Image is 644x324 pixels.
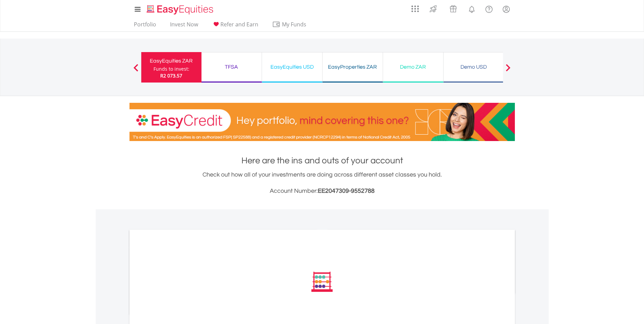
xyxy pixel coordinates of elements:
span: Refer and Earn [220,21,258,28]
a: AppsGrid [407,2,423,13]
div: EasyProperties ZAR [327,62,379,72]
a: FAQ's and Support [480,2,498,15]
div: Demo ZAR [387,62,439,72]
div: Funds to invest: [153,66,189,72]
img: grid-menu-icon.svg [411,5,419,13]
a: Vouchers [443,2,463,14]
div: Check out how all of your investments are doing across different asset classes you hold. [129,170,515,196]
div: TFSA [206,62,258,72]
a: Refer and Earn [209,21,261,31]
div: Demo USD [448,62,500,72]
img: EasyEquities_Logo.png [145,4,216,15]
a: Notifications [463,2,480,15]
span: EE2047309-9552788 [318,188,375,194]
a: Portfolio [131,21,159,31]
div: EasyEquities ZAR [145,56,197,66]
h1: Here are the ins and outs of your account [129,155,515,167]
div: EasyEquities USD [266,62,318,72]
span: R2 073.57 [160,72,182,79]
a: Invest Now [167,21,201,31]
a: Home page [144,2,216,15]
a: My Profile [498,2,515,17]
h3: Account Number: [129,186,515,196]
img: EasyCredit Promotion Banner [129,103,515,141]
span: My Funds [272,20,316,29]
img: vouchers-v2.svg [448,3,459,14]
button: Next [501,67,515,74]
button: Previous [129,67,143,74]
img: thrive-v2.svg [428,3,439,14]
